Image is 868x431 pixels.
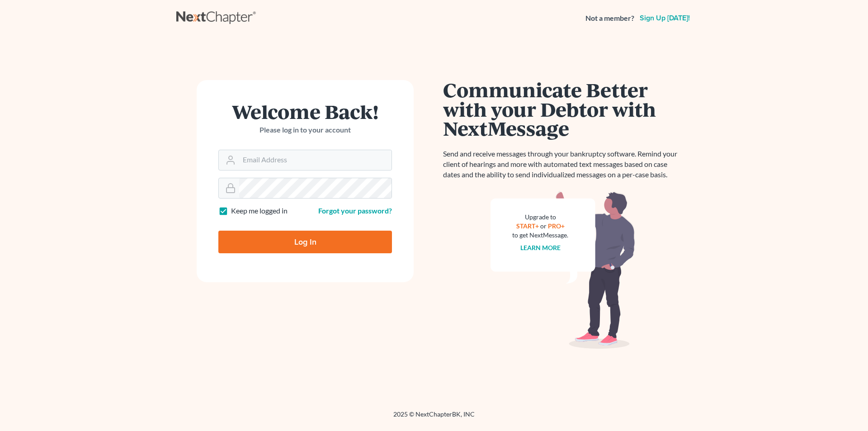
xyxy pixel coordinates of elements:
[443,80,683,138] h1: Communicate Better with your Debtor with NextMessage
[231,206,288,216] label: Keep me logged in
[520,244,561,251] a: Learn more
[585,13,634,24] strong: Not a member?
[512,213,568,222] div: Upgrade to
[548,222,565,230] a: PRO+
[239,150,392,170] input: Email Address
[176,410,692,426] div: 2025 © NextChapterBK, INC
[491,191,635,349] img: nextmessage_bg-59042aed3d76b12b5cd301f8e5b87938c9018125f34e5fa2b7a6b67550977c72.svg
[318,206,392,215] a: Forgot your password?
[218,125,392,135] p: Please log in to your account
[218,231,392,253] input: Log In
[638,14,692,22] a: Sign up [DATE]!
[512,231,568,240] div: to get NextMessage.
[218,102,392,121] h1: Welcome Back!
[540,222,547,230] span: or
[516,222,539,230] a: START+
[443,149,683,180] p: Send and receive messages through your bankruptcy software. Remind your client of hearings and mo...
